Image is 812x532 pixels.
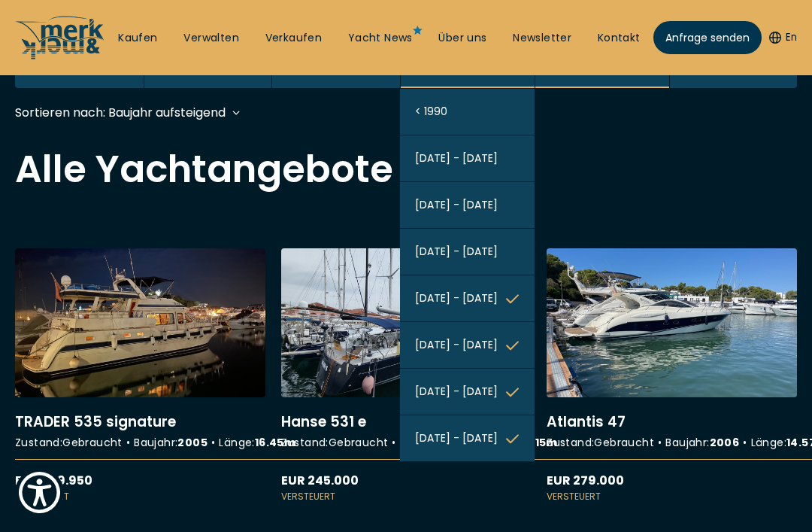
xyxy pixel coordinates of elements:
strong: 16.15 m [520,435,557,450]
span: [DATE] - [DATE] [415,337,498,353]
a: Yacht News [348,31,413,46]
span: [DATE] - [DATE] [415,384,498,400]
a: Über uns [438,31,486,46]
button: [DATE] - [DATE] [400,275,535,322]
div: Sortieren nach: Baujahr aufsteigend [15,103,226,122]
span: [DATE] - [DATE] [415,244,498,260]
button: En [769,30,797,45]
span: [DATE] - [DATE] [415,197,498,213]
button: [DATE] - [DATE] [400,415,535,462]
button: [DATE] - [DATE] [400,322,535,369]
a: More details aboutHanse 531 e [281,248,532,503]
a: More details aboutTRADER 535 signature [15,248,265,503]
span: Anfrage senden [665,30,750,46]
strong: 16.45 m [255,435,295,450]
span: < 1990 [415,104,447,120]
button: [DATE] - [DATE] [400,135,535,182]
span: [DATE] - [DATE] [415,430,498,446]
a: Anfrage senden [653,21,762,54]
span: [DATE] - [DATE] [415,290,498,306]
button: [DATE] - [DATE] [400,229,535,275]
a: Verkaufen [265,31,323,46]
a: Verwalten [183,31,239,46]
h2: Alle Yachtangebote [15,150,797,188]
button: [DATE] - [DATE] [400,182,535,229]
button: [DATE] - [DATE] [400,369,535,415]
a: Kontakt [598,31,641,46]
a: More details aboutAtlantis 47 [547,248,797,503]
a: Newsletter [513,31,571,46]
a: Kaufen [118,31,157,46]
span: [DATE] - [DATE] [415,150,498,166]
button: Show Accessibility Preferences [15,468,64,517]
button: < 1990 [400,89,535,135]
